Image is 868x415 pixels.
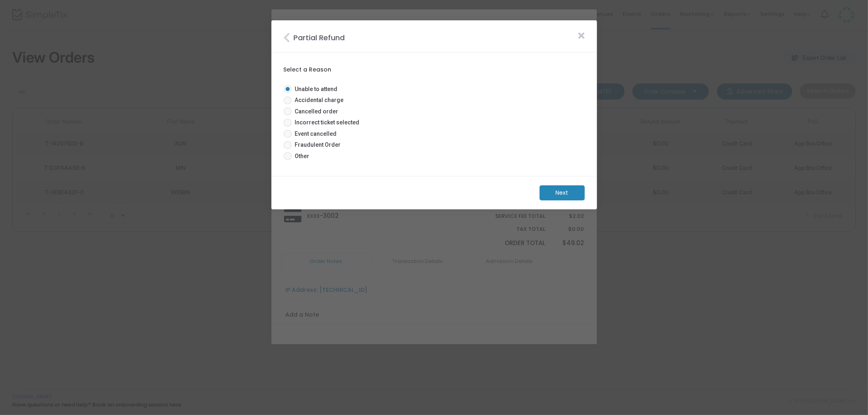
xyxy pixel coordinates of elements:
span: Event cancelled [292,130,337,138]
span: Other [292,152,310,161]
span: Incorrect ticket selected [292,118,360,127]
m-panel-title: Partial Refund [284,29,345,43]
i: Close [284,32,294,43]
span: Unable to attend [292,85,338,93]
span: Accidental charge [292,96,344,104]
span: Cancelled order [292,107,339,116]
m-button: Next [540,185,585,200]
span: Fraudulent Order [292,141,341,149]
label: Select a Reason [284,65,585,74]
